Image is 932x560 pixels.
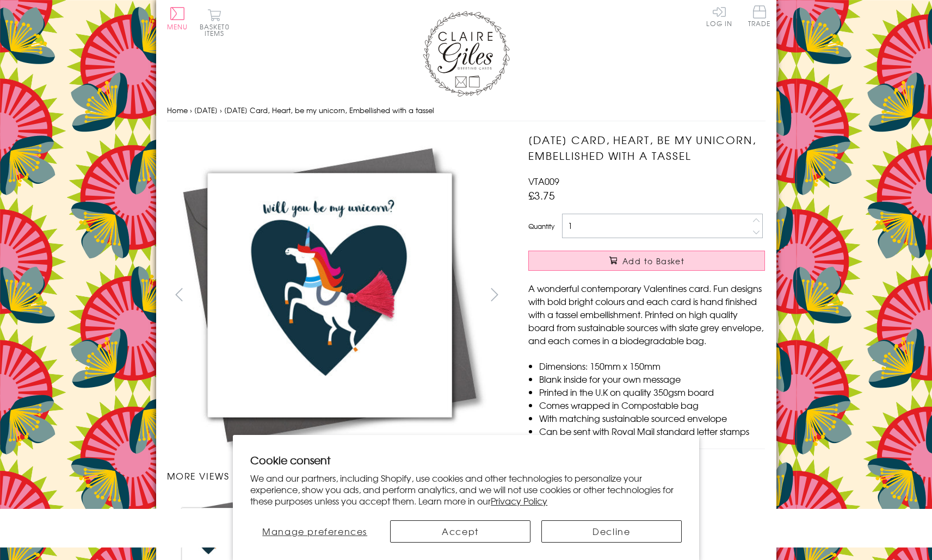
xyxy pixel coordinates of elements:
h3: More views [167,469,507,482]
h2: Cookie consent [250,452,682,468]
span: 0 items [205,22,230,38]
h1: [DATE] Card, Heart, be my unicorn, Embellished with a tassel [528,132,765,164]
a: Trade [748,5,771,29]
a: Log In [706,5,732,27]
li: Printed in the U.K on quality 350gsm board [539,385,765,399]
span: › [190,105,192,115]
a: Home [167,105,188,115]
li: Dimensions: 150mm x 150mm [539,359,765,372]
span: Menu [167,22,188,32]
nav: breadcrumbs [167,99,766,122]
li: With matching sustainable sourced envelope [539,412,765,425]
span: [DATE] Card, Heart, be my unicorn, Embellished with a tassel [224,105,434,115]
label: Quantity [528,221,554,231]
button: prev [167,282,192,307]
img: Claire Giles Greetings Cards [423,11,510,97]
span: Manage preferences [262,525,367,538]
a: Privacy Policy [491,494,547,507]
button: Menu [167,7,188,30]
span: Trade [748,5,771,27]
button: next [482,282,507,307]
li: Comes wrapped in Compostable bag [539,399,765,412]
button: Decline [541,520,682,543]
button: Manage preferences [250,520,379,543]
li: Can be sent with Royal Mail standard letter stamps [539,425,765,438]
p: A wonderful contemporary Valentines card. Fun designs with bold bright colours and each card is h... [528,282,765,347]
button: Add to Basket [528,251,765,271]
li: Blank inside for your own message [539,372,765,385]
img: Valentine's Day Card, Heart, be my unicorn, Embellished with a tassel [507,132,833,458]
p: We and our partners, including Shopify, use cookies and other technologies to personalize your ex... [250,472,682,506]
a: [DATE] [194,105,218,115]
span: Add to Basket [622,256,684,266]
span: £3.75 [528,188,555,203]
span: VTA009 [528,175,559,188]
button: Basket0 items [200,9,230,36]
img: Valentine's Day Card, Heart, be my unicorn, Embellished with a tassel [166,132,493,458]
button: Accept [390,520,530,543]
span: › [220,105,222,115]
